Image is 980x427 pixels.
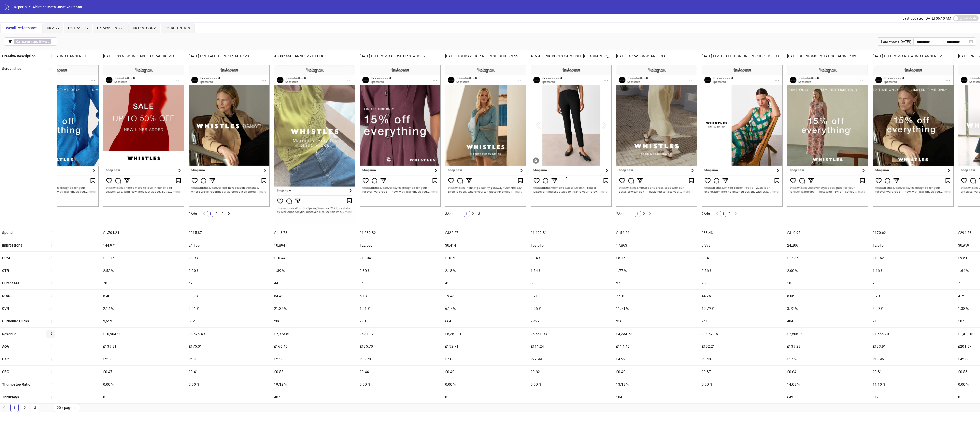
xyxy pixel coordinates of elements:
a: 3 [31,404,39,412]
li: Previous Page [714,211,720,217]
div: 0 [357,391,443,403]
b: Outbound Clicks [2,319,29,323]
div: £0.62 [528,366,614,378]
div: 24.52 [15,290,101,302]
div: 34 [357,277,443,289]
b: Spend [2,231,13,235]
div: Page Size [54,404,80,412]
div: £310.95 [785,226,870,239]
div: 6.40 [101,290,186,302]
span: 20 / page [57,404,77,412]
div: £152.71 [443,340,528,353]
img: Screenshot 6833137472931 [274,65,355,224]
div: £18.96 [870,353,956,365]
div: 2.20 % [186,264,272,277]
li: 1 [720,211,726,217]
div: 2.18 % [443,264,528,277]
button: Campaign name ∋ Nest [4,37,57,46]
div: 8.06 [785,290,870,302]
li: 2 [726,211,733,217]
div: [DATE]-BH-PROMO-ROTATING-BANNER-V1 [15,50,101,62]
span: sort-ascending [49,307,52,310]
li: 1 [207,211,213,217]
div: £4.41 [186,353,272,365]
div: [DATE]-PRE-FALL-TRENCH-STATIC-V3 [186,50,272,62]
li: / [29,4,30,10]
div: 0.00 % [699,378,785,391]
span: right [649,212,652,215]
span: 3 Ads [189,212,197,216]
div: £0.44 [357,366,443,378]
img: Screenshot 6861958194131 [103,65,184,207]
div: 158,015 [528,239,614,251]
div: 19.12 % [272,378,357,391]
div: 64.40 [272,290,357,302]
div: 9.70 [870,290,956,302]
img: Screenshot 6840541570931 [702,65,783,207]
div: £11.76 [101,252,186,264]
li: Next Page [733,211,739,217]
span: sort-descending [49,332,52,336]
li: 2 [21,404,29,412]
a: Reports [13,4,28,10]
span: UK RETENTION [165,26,190,30]
div: [DATE]-BH-PROMO-ROTATING-BANNER-V2 [870,50,956,62]
li: Next Page [226,211,232,217]
a: 2 [214,211,219,217]
div: 78 [101,277,186,289]
span: Overall Performance [5,26,37,30]
span: UK PRO CONV [133,26,156,30]
img: Screenshot 6899449254531 [18,65,99,207]
div: £10.60 [443,252,528,264]
div: 0.00 % [528,378,614,391]
b: Thumbstop Ratio [2,382,30,386]
div: £10.20 [15,252,101,264]
span: to [940,39,944,44]
div: 210 [870,315,956,327]
div: 49 [186,277,272,289]
span: sort-ascending [49,319,52,323]
span: sort-ascending [49,345,52,348]
span: UK ASC [47,26,59,30]
div: 18 [785,277,870,289]
div: £88.43 [699,226,785,239]
a: 2 [727,211,732,217]
div: £173.92 [15,340,101,353]
div: 1.21 % [357,302,443,315]
button: right [647,211,653,217]
button: right [41,404,50,412]
div: [DATE]-BH-PROMO-ROTATING-BANNER-V3 [785,50,870,62]
span: 2 Ads [702,212,710,216]
div: 12,616 [870,239,956,251]
a: 2 [470,211,476,217]
span: left [3,406,6,409]
b: AOV [2,344,9,349]
span: sort-ascending [49,294,52,298]
span: right [734,212,737,215]
div: 8.43 % [15,302,101,315]
a: 3 [476,211,482,217]
div: £1,704.21 [101,226,186,239]
div: £496.42 [15,226,101,239]
div: 0 [528,391,614,403]
div: 5.13 [357,290,443,302]
img: Screenshot 6899449255331 [873,65,954,207]
div: £10,904.90 [101,328,186,340]
div: £0.47 [101,366,186,378]
div: 24,165 [186,239,272,251]
div: £1,655.20 [870,328,956,340]
span: swap-right [940,39,944,44]
b: ROAS [2,294,12,298]
span: sort-ascending [49,256,52,259]
li: 3 [31,404,39,412]
span: UK AWARENESS [97,26,123,30]
div: 9,398 [699,239,785,251]
div: £10.04 [357,252,443,264]
div: 1.71 % [15,264,101,277]
div: 241 [699,315,785,327]
b: Revenue [2,332,17,336]
span: 2 Ads [616,212,624,216]
button: right [733,211,739,217]
div: £2,506.19 [785,328,870,340]
span: UK TRAFFIC [68,26,88,30]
